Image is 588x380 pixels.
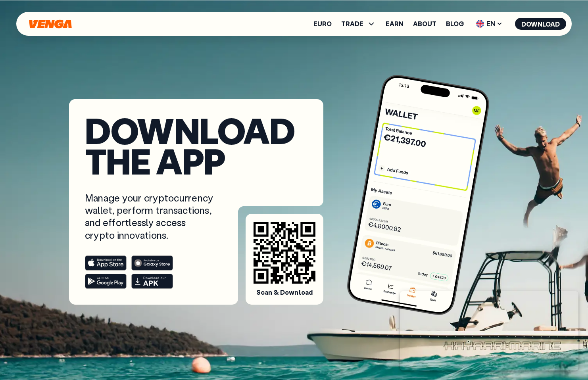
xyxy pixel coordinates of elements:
a: Earn [386,21,404,27]
img: flag-uk [476,20,484,28]
button: Download [515,18,566,30]
span: Scan & Download [256,288,313,297]
a: Euro [313,21,332,27]
a: About [413,21,436,27]
svg: Home [28,19,73,29]
img: phone [344,72,492,318]
span: TRADE [341,19,376,29]
p: Manage your cryptocurrency wallet, perform transactions, and effortlessly access crypto innovations. [85,192,215,241]
span: TRADE [341,21,363,27]
span: EN [473,17,505,30]
a: Blog [446,21,464,27]
h1: Download the app [85,115,307,176]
